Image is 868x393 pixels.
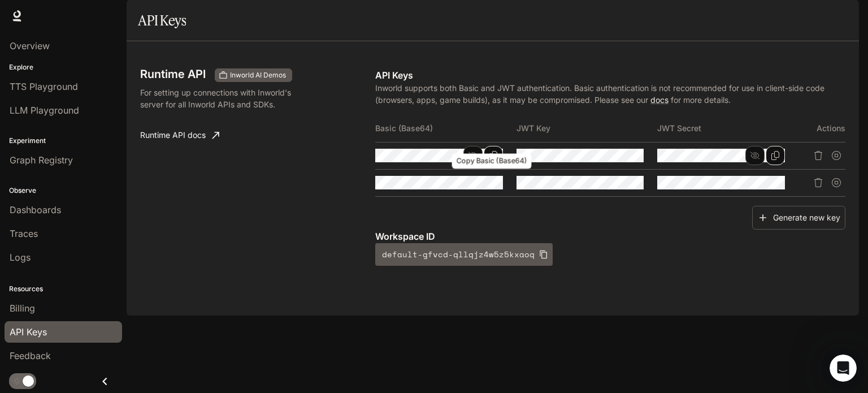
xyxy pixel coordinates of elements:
[484,146,503,165] button: Copy Basic (Base64)
[766,146,785,165] button: Copy Secret
[827,146,845,165] button: Suspend API key
[452,154,532,169] div: Copy Basic (Base64)
[809,146,827,165] button: Delete API key
[798,115,845,142] th: Actions
[375,68,845,82] p: API Keys
[138,9,186,32] h1: API Keys
[657,115,798,142] th: JWT Secret
[136,124,224,146] a: Runtime API docs
[375,230,845,243] p: Workspace ID
[225,70,290,80] span: Inworld AI Demos
[375,243,553,266] button: default-gfvcd-qllqjz4w5z5kxaoq
[830,355,857,382] iframe: Intercom live chat
[140,68,206,80] h3: Runtime API
[517,115,658,142] th: JWT Key
[375,82,845,106] p: Inworld supports both Basic and JWT authentication. Basic authentication is not recommended for u...
[140,87,310,110] p: For setting up connections with Inworld's server for all Inworld APIs and SDKs.
[752,206,845,230] button: Generate new key
[650,95,669,105] a: docs
[215,68,292,82] div: These keys will apply to your current workspace only
[809,174,827,192] button: Delete API key
[375,115,517,142] th: Basic (Base64)
[827,174,845,192] button: Suspend API key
